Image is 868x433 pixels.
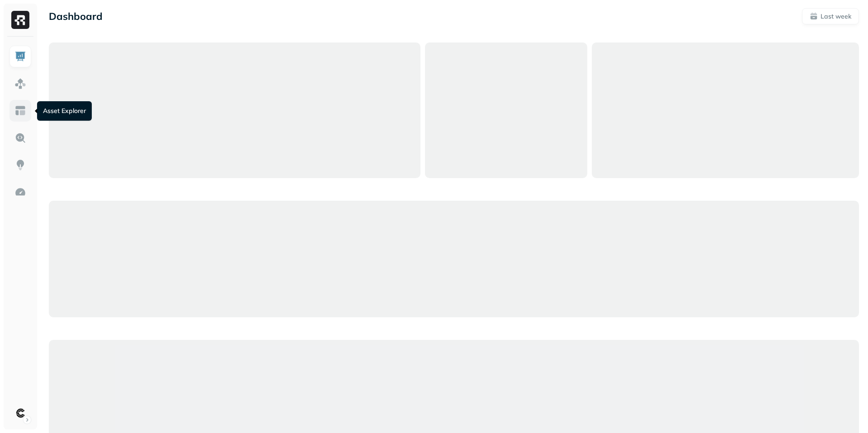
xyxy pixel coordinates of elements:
[14,407,27,419] img: Clutch
[14,51,26,62] img: Dashboard
[14,105,26,117] img: Asset Explorer
[821,12,851,21] p: Last week
[14,186,26,198] img: Optimization
[14,78,26,89] img: Assets
[11,11,29,29] img: Ryft
[37,101,92,121] div: Asset Explorer
[49,10,103,23] p: Dashboard
[802,8,859,24] button: Last week
[14,132,26,144] img: Query Explorer
[14,159,26,171] img: Insights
